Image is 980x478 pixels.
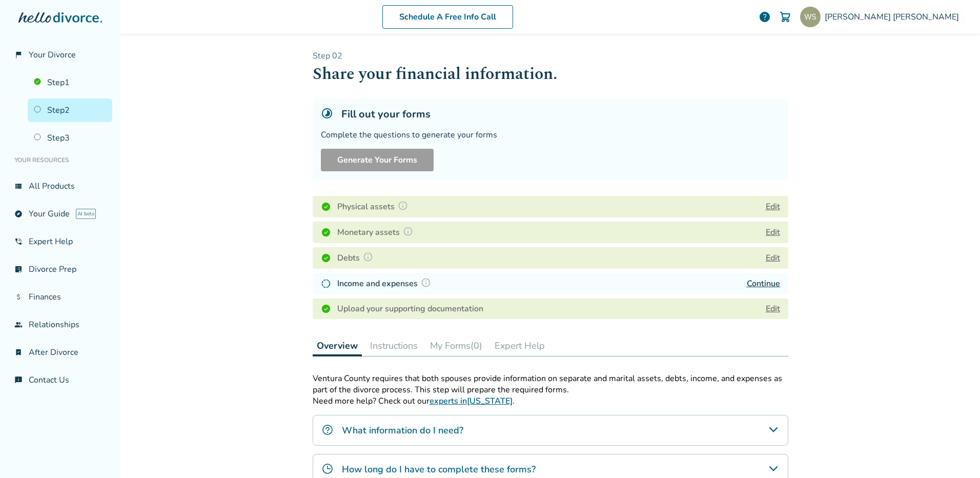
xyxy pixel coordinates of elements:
img: What information do I need? [321,424,334,436]
img: In Progress [321,278,331,289]
div: What information do I need? [313,415,788,446]
a: view_listAll Products [8,174,112,198]
a: help [759,11,771,23]
span: AI beta [76,209,96,219]
h5: Fill out your forms [341,107,431,121]
a: attach_moneyFinances [8,285,112,309]
a: experts in[US_STATE] [430,395,513,407]
button: My Forms(0) [426,335,486,356]
span: list_alt_check [14,265,23,273]
a: exploreYour GuideAI beta [8,202,112,226]
img: Completed [321,304,331,314]
a: Step3 [28,126,112,150]
span: bookmark_check [14,348,23,356]
h4: What information do I need? [342,424,463,437]
a: chat_infoContact Us [8,368,112,392]
a: Edit [766,303,780,314]
span: attach_money [14,293,23,301]
h4: Income and expenses [337,277,434,290]
img: Completed [321,202,331,212]
p: Need more help? Check out our . [313,395,788,407]
h4: Debts [337,251,376,265]
button: Instructions [366,335,422,356]
a: bookmark_checkAfter Divorce [8,341,112,364]
img: Question Mark [363,252,373,262]
a: Step2 [28,98,112,122]
a: phone_in_talkExpert Help [8,230,112,253]
h4: How long do I have to complete these forms? [342,463,536,476]
h4: Upload your supporting documentation [337,303,483,315]
button: Generate Your Forms [321,149,434,171]
img: Question Mark [398,201,408,211]
div: Complete the questions to generate your forms [321,129,780,141]
a: Continue [747,278,780,289]
a: list_alt_checkDivorce Prep [8,257,112,281]
h1: Share your financial information. [313,62,788,87]
img: Question Mark [421,277,431,288]
button: Edit [766,201,780,213]
img: How long do I have to complete these forms? [321,463,334,475]
span: explore [14,210,23,218]
li: Your Resources [8,150,112,170]
iframe: Chat Widget [929,429,980,478]
a: flag_2Your Divorce [8,43,112,67]
button: Edit [766,252,780,264]
p: Step 0 2 [313,50,788,62]
span: [PERSON_NAME] [PERSON_NAME] [825,11,963,23]
button: Overview [313,335,362,356]
button: Edit [766,226,780,238]
a: Step1 [28,71,112,94]
a: Schedule A Free Info Call [382,5,513,29]
img: Cart [779,11,791,23]
a: groupRelationships [8,313,112,336]
p: Ventura County requires that both spouses provide information on separate and marital assets, deb... [313,373,788,395]
span: chat_info [14,376,23,384]
span: group [14,321,23,329]
img: Completed [321,253,331,263]
h4: Physical assets [337,200,411,213]
h4: Monetary assets [337,226,416,239]
span: Your Divorce [29,49,76,61]
span: view_list [14,182,23,190]
img: Question Mark [403,226,413,236]
img: Completed [321,227,331,237]
button: Expert Help [491,335,549,356]
span: phone_in_talk [14,237,23,246]
span: flag_2 [14,51,23,59]
img: dwfrom29@gmail.com [800,7,821,27]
